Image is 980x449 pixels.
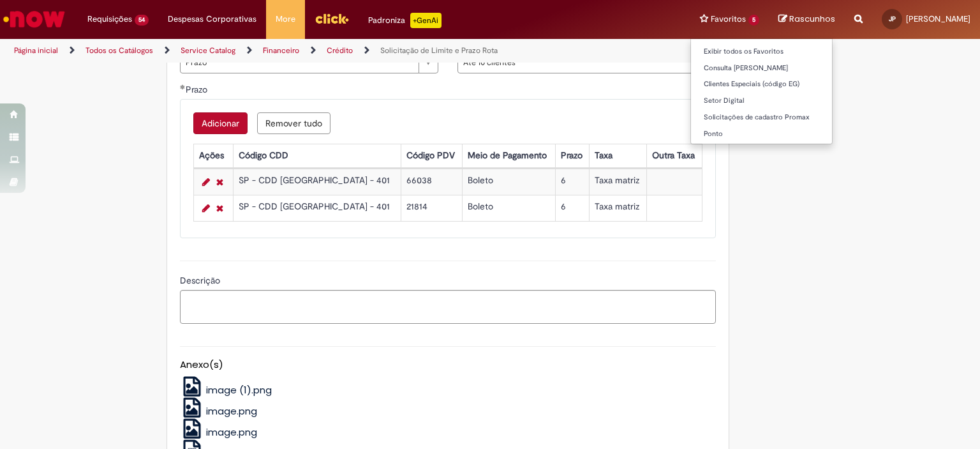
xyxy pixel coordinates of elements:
[180,383,272,397] a: image (1).png
[181,45,235,56] a: Service Catalog
[213,174,226,190] a: Remover linha 1
[276,13,295,26] span: More
[234,144,401,167] th: Código CDD
[206,404,257,418] span: image.png
[410,13,442,28] p: +GenAi
[135,15,149,26] span: 54
[589,195,646,221] td: Taxa matriz
[691,110,832,125] a: Solicitações de cadastro Promax
[401,144,462,167] th: Código PDV
[401,169,462,195] td: 66038
[199,174,213,190] a: Editar Linha 1
[186,84,210,95] span: Prazo
[168,13,256,26] span: Despesas Corporativas
[206,425,257,439] span: image.png
[263,45,299,56] a: Financeiro
[401,195,462,221] td: 21814
[589,169,646,195] td: Taxa matriz
[463,195,556,221] td: Boleto
[556,144,590,167] th: Prazo
[589,144,646,167] th: Taxa
[748,15,759,26] span: 5
[906,13,970,24] span: [PERSON_NAME]
[647,144,702,167] th: Outra Taxa
[213,201,226,216] a: Remover linha 2
[463,144,556,167] th: Meio de Pagamento
[206,383,272,397] span: image (1).png
[14,45,58,56] a: Página inicial
[691,61,832,75] a: Consulta [PERSON_NAME]
[180,84,186,89] span: Obrigatório Preenchido
[327,45,353,56] a: Crédito
[889,15,896,23] span: JP
[180,360,716,370] h5: Anexo(s)
[10,39,644,63] ul: Trilhas de página
[556,169,590,195] td: 6
[199,201,213,216] a: Editar Linha 2
[186,52,412,73] span: Prazo
[691,127,832,141] a: Ponto
[180,275,223,286] span: Descrição
[315,9,349,28] img: click_logo_yellow_360x200.png
[180,290,716,324] textarea: Descrição
[789,13,835,25] span: Rascunhos
[193,144,233,167] th: Ações
[1,6,67,32] img: ServiceNow
[691,94,832,108] a: Setor Digital
[690,38,833,144] ul: Favoritos
[234,195,401,221] td: SP - CDD [GEOGRAPHIC_DATA] - 401
[180,404,258,418] a: image.png
[87,13,132,26] span: Requisições
[368,13,442,28] div: Padroniza
[463,52,690,73] span: Até 10 clientes
[778,13,835,26] a: Rascunhos
[380,45,498,56] a: Solicitação de Limite e Prazo Rota
[691,45,832,59] a: Exibir todos os Favoritos
[257,112,330,134] button: Remover todas as linhas de Prazo
[711,13,746,26] span: Favoritos
[463,169,556,195] td: Boleto
[234,169,401,195] td: SP - CDD [GEOGRAPHIC_DATA] - 401
[556,195,590,221] td: 6
[85,45,153,56] a: Todos os Catálogos
[193,112,248,134] button: Adicionar uma linha para Prazo
[691,77,832,91] a: Clientes Especiais (código EG)
[180,425,258,439] a: image.png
